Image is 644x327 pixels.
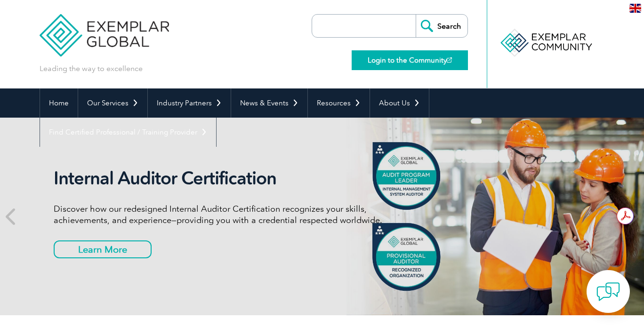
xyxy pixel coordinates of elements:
[40,64,143,74] p: Leading the way to excellence
[596,280,620,303] img: contact-chat.png
[148,88,231,118] a: Industry Partners
[40,118,216,147] a: Find Certified Professional / Training Provider
[40,88,78,118] a: Home
[231,88,307,118] a: News & Events
[54,203,407,226] p: Discover how our redesigned Internal Auditor Certification recognizes your skills, achievements, ...
[308,88,370,118] a: Resources
[78,88,147,118] a: Our Services
[629,4,641,13] img: en
[416,15,467,37] input: Search
[54,167,407,189] h2: Internal Auditor Certification
[370,88,429,118] a: About Us
[54,240,152,258] a: Learn More
[447,57,452,63] img: open_square.png
[352,50,468,70] a: Login to the Community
